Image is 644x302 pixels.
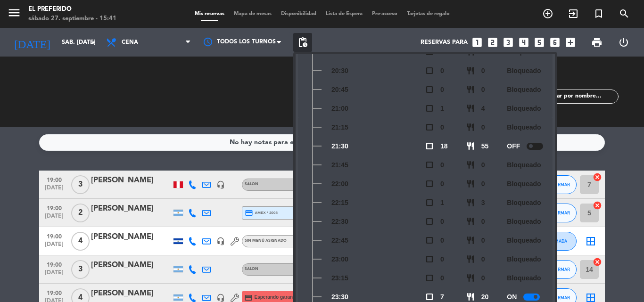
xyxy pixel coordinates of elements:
[91,203,171,215] div: [PERSON_NAME]
[245,182,258,186] span: SALON
[91,287,171,300] div: [PERSON_NAME]
[466,161,475,169] span: restaurant
[42,259,66,269] span: 19:00
[518,36,530,49] i: looks_4
[425,236,434,245] span: check_box_outline_blank
[481,141,489,152] span: 55
[425,293,434,301] span: check_box_outline_blank
[88,37,99,48] i: arrow_drop_down
[466,104,475,113] span: restaurant
[502,36,514,49] i: looks_3
[440,84,444,95] span: 0
[331,273,348,284] span: 23:15
[564,36,577,49] i: add_box
[507,273,541,284] span: Bloqueado
[440,141,448,152] span: 18
[331,122,348,133] span: 21:15
[425,123,434,131] span: check_box_outline_blank
[122,39,138,46] span: Cena
[481,179,485,189] span: 0
[507,103,541,114] span: Bloqueado
[481,103,485,114] span: 4
[585,236,596,247] i: border_all
[42,213,66,224] span: [DATE]
[425,274,434,282] span: check_box_outline_blank
[28,5,116,14] div: El Preferido
[425,161,434,169] span: check_box_outline_blank
[91,231,171,243] div: [PERSON_NAME]
[507,179,541,189] span: Bloqueado
[28,14,116,24] div: sábado 27. septiembre - 15:41
[440,103,444,114] span: 1
[481,273,485,284] span: 0
[466,274,475,282] span: restaurant
[545,91,618,102] input: Filtrar por nombre...
[42,230,66,241] span: 19:00
[331,216,348,227] span: 22:30
[190,11,229,16] span: Mis reservas
[507,65,541,76] span: Bloqueado
[440,65,444,76] span: 0
[440,122,444,133] span: 0
[331,160,348,171] span: 21:45
[539,238,567,244] span: CONFIRMADA
[425,255,434,263] span: check_box_outline_blank
[7,32,57,53] i: [DATE]
[440,254,444,265] span: 0
[440,273,444,284] span: 0
[331,65,348,76] span: 20:30
[71,175,90,194] span: 3
[216,180,225,189] i: headset_mic
[321,11,367,16] span: Lista de Espera
[331,141,348,152] span: 21:30
[466,180,475,188] span: restaurant
[331,179,348,189] span: 22:00
[229,11,276,16] span: Mapa de mesas
[230,137,415,148] div: No hay notas para este servicio. Haz clic para agregar una
[466,217,475,226] span: restaurant
[91,174,171,187] div: [PERSON_NAME]
[440,235,444,246] span: 0
[245,209,278,217] span: amex * 2008
[331,103,348,114] span: 21:00
[331,197,348,208] span: 22:15
[425,198,434,207] span: check_box_outline_blank
[466,123,475,131] span: restaurant
[466,293,475,301] span: restaurant
[549,36,561,49] i: looks_6
[440,197,444,208] span: 1
[481,235,485,246] span: 0
[245,239,287,243] span: Sin menú asignado
[216,294,225,302] i: headset_mic
[42,185,66,196] span: [DATE]
[255,294,298,301] span: Esperando garantía
[466,236,475,245] span: restaurant
[297,37,308,48] span: pending_actions
[593,201,602,210] i: cancel
[507,84,541,95] span: Bloqueado
[42,241,66,252] span: [DATE]
[507,235,541,246] span: Bloqueado
[471,36,483,49] i: looks_one
[507,141,520,152] span: OFF
[466,142,475,150] span: restaurant
[481,197,485,208] span: 3
[71,204,90,222] span: 2
[245,209,253,217] i: credit_card
[7,6,21,23] button: menu
[425,104,434,113] span: check_box_outline_blank
[245,267,258,271] span: SALON
[42,174,66,185] span: 19:00
[71,260,90,279] span: 3
[276,11,321,16] span: Disponibilidad
[421,39,468,46] span: Reservas para
[466,85,475,94] span: restaurant
[481,122,485,133] span: 0
[440,160,444,171] span: 0
[542,8,553,19] i: add_circle_outline
[533,36,545,49] i: looks_5
[481,65,485,76] span: 0
[507,160,541,171] span: Bloqueado
[367,11,402,16] span: Pre-acceso
[487,36,499,49] i: looks_two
